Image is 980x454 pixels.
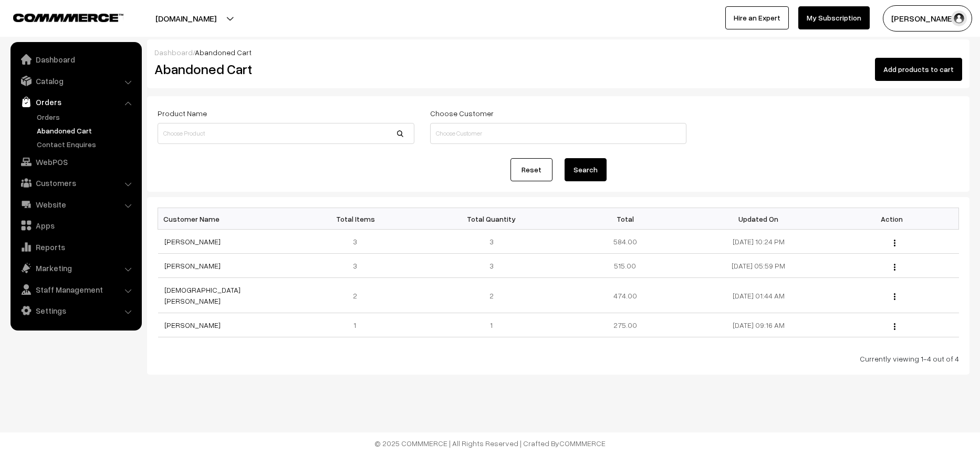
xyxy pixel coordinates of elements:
[158,108,207,119] label: Product Name
[425,230,558,254] td: 3
[510,158,552,181] a: Reset
[13,238,138,256] a: Reports
[13,92,138,111] a: Orders
[13,301,138,320] a: Settings
[119,5,253,32] button: [DOMAIN_NAME]
[13,14,123,22] img: COMMMERCE
[558,313,692,337] td: 275.00
[430,123,687,144] input: Choose Customer
[291,313,425,337] td: 1
[13,11,105,23] a: COMMMERCE
[692,208,825,230] th: Updated On
[725,6,789,29] a: Hire an Expert
[430,108,494,119] label: Choose Customer
[34,111,138,122] a: Orders
[692,230,825,254] td: [DATE] 10:24 PM
[798,6,870,29] a: My Subscription
[34,125,138,136] a: Abandoned Cart
[559,439,606,448] a: COMMMERCE
[154,47,962,58] div: /
[13,152,138,171] a: WebPOS
[894,240,895,246] img: Menu
[195,48,252,57] span: Abandoned Cart
[894,293,895,300] img: Menu
[291,254,425,278] td: 3
[291,208,425,230] th: Total Items
[692,278,825,313] td: [DATE] 01:44 AM
[13,71,138,90] a: Catalog
[13,195,138,214] a: Website
[13,50,138,69] a: Dashboard
[164,237,221,246] a: [PERSON_NAME]
[291,278,425,313] td: 2
[692,254,825,278] td: [DATE] 05:59 PM
[158,208,291,230] th: Customer Name
[558,208,692,230] th: Total
[425,254,558,278] td: 3
[13,173,138,192] a: Customers
[558,230,692,254] td: 584.00
[425,313,558,337] td: 1
[883,5,972,32] button: [PERSON_NAME]
[875,58,962,81] button: Add products to cart
[158,123,414,144] input: Choose Product
[164,261,221,270] a: [PERSON_NAME]
[164,321,221,329] a: [PERSON_NAME]
[13,280,138,299] a: Staff Management
[825,208,958,230] th: Action
[291,230,425,254] td: 3
[154,48,193,57] a: Dashboard
[154,61,413,77] h2: Abandoned Cart
[894,264,895,271] img: Menu
[894,323,895,330] img: Menu
[558,254,692,278] td: 515.00
[13,216,138,235] a: Apps
[951,11,967,26] img: user
[158,353,959,364] div: Currently viewing 1-4 out of 4
[34,139,138,150] a: Contact Enquires
[425,208,558,230] th: Total Quantity
[565,158,607,181] button: Search
[692,313,825,337] td: [DATE] 09:16 AM
[164,285,241,305] a: [DEMOGRAPHIC_DATA][PERSON_NAME]
[558,278,692,313] td: 474.00
[13,259,138,277] a: Marketing
[425,278,558,313] td: 2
